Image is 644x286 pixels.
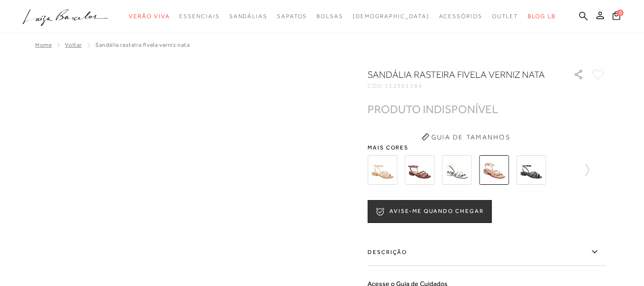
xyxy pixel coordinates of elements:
a: Voltar [65,42,82,48]
label: Descrição [368,238,606,266]
img: Sandália rasteira fivela verniz nata [479,155,509,185]
h1: Sandália rasteira fivela verniz nata [368,68,546,81]
span: Outlet [492,13,519,20]
span: Verão Viva [129,13,170,20]
a: noSubCategoriesText [492,8,519,25]
a: noSubCategoriesText [317,8,343,25]
img: SANDÁLIA RASTEIRA FIVELA VERNIZ PRETO [516,155,546,185]
a: noSubCategoriesText [277,8,307,25]
a: noSubCategoriesText [229,8,267,25]
a: noSubCategoriesText [353,8,429,25]
a: Home [35,42,51,48]
span: Acessórios [439,13,482,20]
a: noSubCategoriesText [439,8,482,25]
button: Guia de Tamanhos [418,129,513,145]
span: Sandálias [229,13,267,20]
span: Essenciais [179,13,219,20]
span: Sapatos [277,13,307,20]
span: Sandália rasteira fivela verniz nata [95,42,190,48]
div: PRODUTO INDISPONÍVEL [368,104,498,114]
a: noSubCategoriesText [179,8,219,25]
a: BLOG LB [528,8,555,25]
img: SANDÁLIA RASTEIRA FIVELA VERNIZ BEGE ARGILA [368,155,397,185]
img: SANDÁLIA RASTEIRA FIVELA VERNIZ GANACHE [405,155,434,185]
div: CÓD: [368,83,558,89]
a: noSubCategoriesText [129,8,170,25]
img: SANDÁLIA RASTEIRA FIVELA VERNIZ GELO [442,155,471,185]
span: 112301384 [385,83,423,89]
button: AVISE-ME QUANDO CHEGAR [368,200,491,223]
span: BLOG LB [528,13,555,20]
button: 0 [610,11,623,23]
span: Bolsas [317,13,343,20]
span: [DEMOGRAPHIC_DATA] [353,13,429,20]
span: 0 [617,10,624,16]
span: Mais cores [368,145,606,150]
